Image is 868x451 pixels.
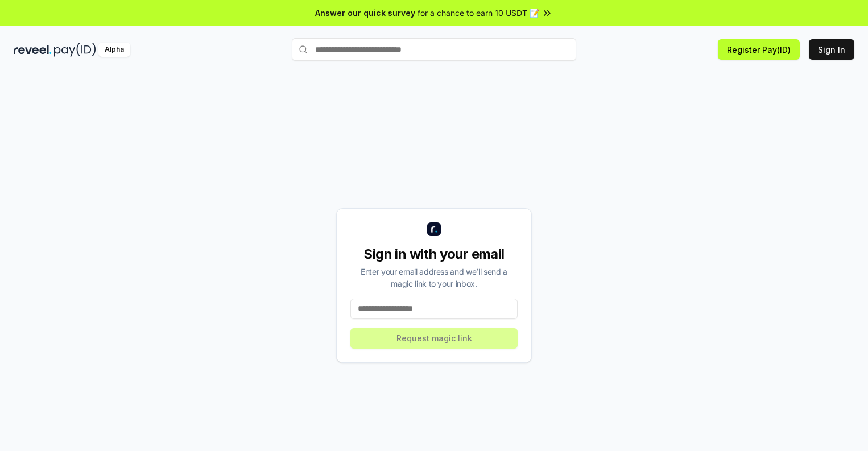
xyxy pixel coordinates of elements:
img: logo_small [427,222,441,236]
img: reveel_dark [14,43,52,57]
div: Alpha [98,43,130,57]
button: Sign In [809,39,854,60]
div: Enter your email address and we’ll send a magic link to your inbox. [350,266,518,289]
button: Register Pay(ID) [718,39,800,60]
div: Sign in with your email [350,245,518,263]
img: pay_id [54,43,96,57]
span: Answer our quick survey [315,7,415,19]
span: for a chance to earn 10 USDT 📝 [418,7,539,19]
